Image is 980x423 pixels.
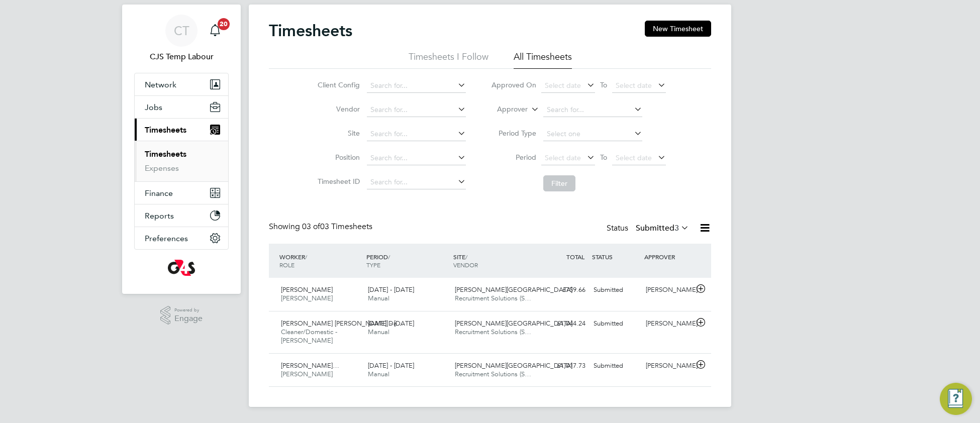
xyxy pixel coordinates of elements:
a: Timesheets [145,149,186,159]
span: Engage [174,314,203,323]
a: CTCJS Temp Labour [134,15,229,63]
li: Timesheets I Follow [409,51,488,69]
span: Manual [368,294,389,302]
div: SITE [451,248,538,274]
span: TOTAL [566,253,584,261]
input: Search for... [543,103,642,117]
span: CT [174,24,189,37]
button: New Timesheet [645,21,711,37]
div: £759.66 [537,282,590,298]
label: Timesheet ID [315,177,360,186]
span: Select date [545,81,581,90]
span: [PERSON_NAME]… [281,361,339,370]
span: Reports [145,211,174,221]
span: / [388,253,390,261]
span: To [597,78,610,91]
img: g4s-logo-retina.png [168,260,195,276]
span: [DATE] - [DATE] [368,319,414,328]
span: [PERSON_NAME] [281,285,333,294]
span: Manual [368,328,389,336]
span: Select date [616,153,652,162]
label: Submitted [636,223,689,233]
span: Select date [545,153,581,162]
span: 3 [674,223,679,233]
input: Select one [543,127,642,141]
label: Period [491,153,536,162]
span: Cleaner/Domestic - [PERSON_NAME] [281,328,337,345]
button: Engage Resource Center [940,383,972,415]
input: Search for... [367,79,466,93]
span: Preferences [145,234,188,243]
span: To [597,151,610,164]
input: Search for... [367,175,466,189]
div: £1,017.73 [537,358,590,374]
span: 03 of [302,222,320,232]
nav: Main navigation [122,5,241,294]
a: Go to home page [134,260,229,276]
a: Expenses [145,163,179,173]
label: Period Type [491,129,536,138]
span: / [465,253,467,261]
span: Recruitment Solutions (S… [455,328,531,336]
input: Search for... [367,103,466,117]
input: Search for... [367,127,466,141]
a: Powered byEngage [160,306,203,325]
span: Finance [145,188,173,198]
span: [DATE] - [DATE] [368,361,414,370]
span: [PERSON_NAME] [281,370,333,378]
label: Approved On [491,80,536,89]
span: Jobs [145,102,162,112]
span: Recruitment Solutions (S… [455,370,531,378]
div: Submitted [590,282,642,298]
span: [PERSON_NAME][GEOGRAPHIC_DATA] [455,361,572,370]
button: Timesheets [135,119,228,141]
span: Timesheets [145,125,186,135]
div: [PERSON_NAME] [642,358,694,374]
div: [PERSON_NAME] [642,282,694,298]
button: Network [135,73,228,95]
div: Submitted [590,358,642,374]
li: All Timesheets [514,51,572,69]
span: / [305,253,307,261]
div: Submitted [590,315,642,332]
input: Search for... [367,151,466,165]
label: Approver [482,104,528,115]
label: Vendor [315,104,360,114]
label: Position [315,153,360,162]
label: Site [315,129,360,138]
label: Client Config [315,80,360,89]
div: WORKER [277,248,364,274]
button: Finance [135,182,228,204]
span: [DATE] - [DATE] [368,285,414,294]
span: 03 Timesheets [302,222,372,232]
a: 20 [205,15,225,47]
span: [PERSON_NAME] [281,294,333,302]
span: CJS Temp Labour [134,51,229,63]
div: £1,044.24 [537,315,590,332]
span: TYPE [366,261,380,269]
div: PERIOD [364,248,451,274]
div: STATUS [590,248,642,266]
div: APPROVER [642,248,694,266]
span: VENDOR [453,261,478,269]
span: [PERSON_NAME][GEOGRAPHIC_DATA] [455,319,572,328]
span: Manual [368,370,389,378]
div: Timesheets [135,141,228,181]
span: Recruitment Solutions (S… [455,294,531,302]
h2: Timesheets [269,21,352,41]
button: Reports [135,204,228,227]
span: Powered by [174,306,203,314]
button: Preferences [135,227,228,249]
span: Select date [616,81,652,90]
div: [PERSON_NAME] [642,315,694,332]
span: ROLE [279,261,295,269]
span: Network [145,80,176,89]
button: Jobs [135,96,228,118]
span: [PERSON_NAME] [PERSON_NAME] Da… [281,319,404,328]
span: [PERSON_NAME][GEOGRAPHIC_DATA] [455,285,572,294]
div: Status [607,222,691,236]
button: Filter [543,175,575,191]
span: 20 [218,18,230,30]
div: Showing [269,222,374,232]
